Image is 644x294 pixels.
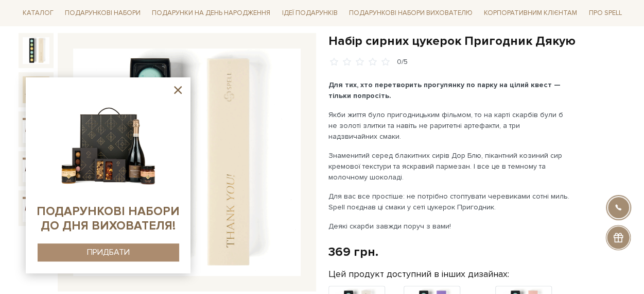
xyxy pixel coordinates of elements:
[345,4,477,22] a: Подарункові набори вихователю
[328,109,570,142] p: Якби життя було пригодницьким фільмом, то на карті скарбів були б не золоті злитки та навіть не р...
[23,194,49,221] img: Набір сирних цукерок Пригодник Дякую
[328,33,626,49] h1: Набір сирних цукерок Пригодник Дякую
[148,5,274,21] a: Подарунки на День народження
[277,5,341,21] a: Ідеї подарунків
[328,244,378,260] div: 369 грн.
[19,5,58,21] a: Каталог
[480,4,581,22] a: Корпоративним клієнтам
[61,5,145,21] a: Подарункові набори
[584,5,625,21] a: Про Spell
[328,221,570,232] p: Деякі скарби завжди поруч з вами!
[328,268,509,280] label: Цей продукт доступний в інших дизайнах:
[23,37,49,64] img: Набір сирних цукерок Пригодник Дякую
[397,57,408,67] div: 0/5
[23,155,49,182] img: Набір сирних цукерок Пригодник Дякую
[23,116,49,142] img: Набір сирних цукерок Пригодник Дякую
[73,48,301,276] img: Набір сирних цукерок Пригодник Дякую
[23,76,49,103] img: Набір сирних цукерок Пригодник Дякую
[328,80,561,100] b: Для тих, хто перетворить прогулянку по парку на цілий квест — тільки попросіть.
[328,150,570,183] p: Знаменитий серед блакитних сирів Дор Блю, пікантний козиний сир кремової текстури та яскравий пар...
[328,191,570,213] p: Для вас все простіше: не потрібно стоптувати черевиками сотні миль. Spell поєднав ці смаки у сеті...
